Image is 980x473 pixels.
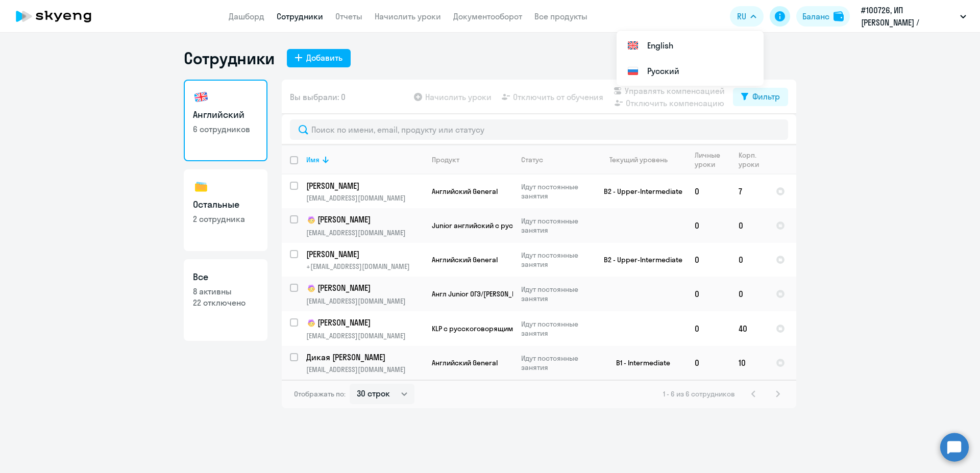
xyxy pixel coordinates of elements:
a: child[PERSON_NAME] [306,282,423,294]
input: Поиск по имени, email, продукту или статусу [290,119,788,140]
a: Дашборд [229,11,264,21]
span: Английский General [432,358,498,367]
div: Корп. уроки [739,151,767,169]
div: Статус [521,155,543,164]
h3: Остальные [193,198,258,211]
td: 0 [730,208,768,243]
p: Идут постоянные занятия [521,216,591,235]
button: RU [730,6,764,27]
span: Вы выбрали: 0 [290,91,346,103]
p: [PERSON_NAME] [306,282,422,294]
p: Идут постоянные занятия [521,319,591,338]
img: balance [834,11,844,21]
span: KLP с русскоговорящим преподавателем [432,324,572,333]
a: Английский6 сотрудников [184,80,267,161]
a: [PERSON_NAME] [306,248,423,260]
p: 6 сотрудников [193,123,258,135]
div: Баланс [802,10,829,22]
a: child[PERSON_NAME] [306,317,423,329]
p: #100726, ИП [PERSON_NAME] / Эффективное проектирование [861,4,956,29]
div: Личные уроки [695,151,723,169]
td: 0 [687,243,730,277]
h3: Все [193,270,258,284]
div: Добавить [306,52,342,64]
td: 40 [730,311,768,346]
p: 2 сотрудника [193,213,258,225]
div: Текущий уровень [600,155,686,164]
a: Остальные2 сотрудника [184,169,267,251]
span: Англ Junior ОГЭ/[PERSON_NAME] [432,289,531,298]
p: 22 отключено [193,297,258,308]
a: [PERSON_NAME] [306,180,423,191]
span: Отображать по: [294,389,346,399]
p: Идут постоянные занятия [521,354,591,372]
td: 0 [687,346,730,380]
span: Английский General [432,187,498,196]
img: child [306,215,316,225]
a: child[PERSON_NAME] [306,214,423,226]
td: 7 [730,175,768,208]
img: child [306,318,316,328]
td: 0 [687,277,730,311]
p: Дикая [PERSON_NAME] [306,352,422,363]
span: Junior английский с русскоговорящим преподавателем [432,221,624,230]
a: Все продукты [534,11,587,21]
a: Дикая [PERSON_NAME] [306,352,423,363]
td: 0 [730,277,768,311]
p: 8 активны [193,286,258,297]
a: Сотрудники [277,11,323,21]
button: Добавить [287,49,351,67]
td: 10 [730,346,768,380]
div: Продукт [432,155,459,164]
p: +[EMAIL_ADDRESS][DOMAIN_NAME] [306,262,423,271]
div: Корп. уроки [739,151,761,169]
span: Английский General [432,255,498,264]
p: [PERSON_NAME] [306,248,422,260]
p: [PERSON_NAME] [306,180,422,191]
img: english [193,89,209,105]
td: 0 [687,311,730,346]
td: B2 - Upper-Intermediate [592,243,687,277]
button: Фильтр [733,88,788,106]
div: Продукт [432,155,512,164]
div: Личные уроки [695,151,730,169]
img: others [193,179,209,195]
p: [PERSON_NAME] [306,317,422,329]
td: B2 - Upper-Intermediate [592,175,687,208]
a: Все8 активны22 отключено [184,259,267,341]
span: 1 - 6 из 6 сотрудников [663,389,735,399]
img: child [306,283,316,293]
a: Начислить уроки [375,11,441,21]
a: Отчеты [335,11,362,21]
div: Фильтр [752,90,780,103]
ul: RU [617,31,764,86]
p: [EMAIL_ADDRESS][DOMAIN_NAME] [306,228,423,237]
img: English [627,39,639,52]
p: Идут постоянные занятия [521,285,591,303]
div: Статус [521,155,591,164]
p: [EMAIL_ADDRESS][DOMAIN_NAME] [306,331,423,340]
button: Балансbalance [796,6,850,27]
p: [EMAIL_ADDRESS][DOMAIN_NAME] [306,296,423,306]
td: 0 [687,208,730,243]
div: Текущий уровень [609,155,668,164]
img: Русский [627,65,639,77]
p: [EMAIL_ADDRESS][DOMAIN_NAME] [306,193,423,203]
p: Идут постоянные занятия [521,182,591,201]
p: [EMAIL_ADDRESS][DOMAIN_NAME] [306,365,423,374]
h1: Сотрудники [184,48,275,68]
p: [PERSON_NAME] [306,214,422,226]
div: Имя [306,155,320,164]
span: RU [737,10,746,22]
h3: Английский [193,108,258,121]
a: Документооборот [453,11,522,21]
td: 0 [730,243,768,277]
p: Идут постоянные занятия [521,251,591,269]
td: B1 - Intermediate [592,346,687,380]
button: #100726, ИП [PERSON_NAME] / Эффективное проектирование [856,4,971,29]
td: 0 [687,175,730,208]
div: Имя [306,155,423,164]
